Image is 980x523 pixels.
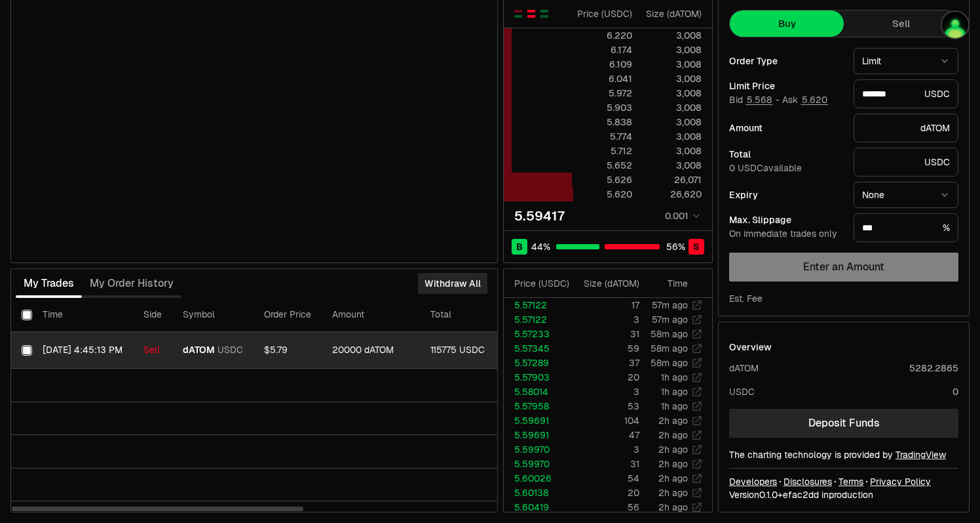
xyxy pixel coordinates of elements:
[571,471,640,486] td: 54
[514,277,571,290] div: Price ( USDC )
[729,150,843,159] div: Total
[661,400,688,412] time: 1h ago
[643,7,702,20] div: Size ( dATOM )
[571,298,640,312] td: 17
[571,399,640,413] td: 53
[574,87,632,100] div: 5.972
[526,9,537,19] button: Show Sell Orders Only
[571,385,640,399] td: 3
[143,345,162,356] div: Sell
[729,81,843,91] div: Limit Price
[504,428,571,442] td: 5.59691
[729,488,958,501] div: Version 0.1.0 + in production
[870,475,931,488] a: Privacy Policy
[729,123,843,133] div: Amount
[658,415,688,427] time: 2h ago
[571,442,640,457] td: 3
[909,362,958,375] div: 5282.2865
[16,270,82,297] button: My Trades
[22,310,32,320] button: Select all
[729,448,958,461] div: The charting technology is provided by
[730,10,844,37] button: Buy
[658,472,688,484] time: 2h ago
[571,500,640,514] td: 56
[729,162,802,174] span: 0 USDC available
[43,344,122,356] time: [DATE] 4:45:13 PM
[571,486,640,500] td: 20
[729,94,780,106] span: Bid -
[571,457,640,471] td: 31
[783,489,819,501] span: efac2dd0295ed2ec84e5ddeec8015c6aa6dda30b
[643,58,702,71] div: 3,008
[854,79,958,108] div: USDC
[952,385,958,398] div: 0
[504,442,571,457] td: 5.59970
[729,292,763,305] div: Est. Fee
[574,29,632,42] div: 6.220
[652,299,688,311] time: 57m ago
[650,357,688,369] time: 58m ago
[322,298,420,332] th: Amount
[839,475,863,488] a: Terms
[504,471,571,486] td: 5.60026
[504,298,571,312] td: 5.57122
[643,159,702,172] div: 3,008
[504,385,571,399] td: 5.58014
[504,356,571,370] td: 5.57289
[574,130,632,143] div: 5.774
[941,10,970,39] img: NMN
[729,362,759,375] div: dATOM
[504,312,571,327] td: 5.57122
[420,298,518,332] th: Total
[574,115,632,129] div: 5.838
[571,428,640,442] td: 47
[571,341,640,356] td: 59
[539,9,550,19] button: Show Buy Orders Only
[582,277,639,290] div: Size ( dATOM )
[504,486,571,500] td: 5.60138
[504,341,571,356] td: 5.57345
[895,449,946,461] a: TradingView
[729,385,755,398] div: USDC
[571,312,640,327] td: 3
[844,10,958,37] button: Sell
[658,429,688,441] time: 2h ago
[661,371,688,383] time: 1h ago
[854,148,958,177] div: USDC
[643,130,702,143] div: 3,008
[82,270,181,297] button: My Order History
[516,240,523,253] span: B
[854,182,958,208] button: None
[729,228,843,240] div: On immediate trades only
[513,9,523,19] button: Show Buy and Sell Orders
[571,413,640,428] td: 104
[183,345,215,356] span: dATOM
[643,87,702,100] div: 3,008
[658,458,688,470] time: 2h ago
[854,48,958,74] button: Limit
[650,328,688,340] time: 58m ago
[574,72,632,85] div: 6.041
[729,409,958,438] a: Deposit Funds
[661,386,688,398] time: 1h ago
[254,298,322,332] th: Order Price
[172,298,254,332] th: Symbol
[643,144,702,157] div: 3,008
[658,444,688,455] time: 2h ago
[22,345,32,356] button: Select row
[574,58,632,71] div: 6.109
[801,94,829,105] button: 5.620
[658,487,688,499] time: 2h ago
[574,188,632,201] div: 5.620
[658,501,688,513] time: 2h ago
[574,144,632,157] div: 5.712
[729,475,777,488] a: Developers
[504,413,571,428] td: 5.59691
[729,190,843,199] div: Expiry
[574,173,632,186] div: 5.626
[729,56,843,66] div: Order Type
[418,273,487,294] button: Withdraw All
[217,345,243,356] span: USDC
[571,327,640,341] td: 31
[643,188,702,201] div: 26,620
